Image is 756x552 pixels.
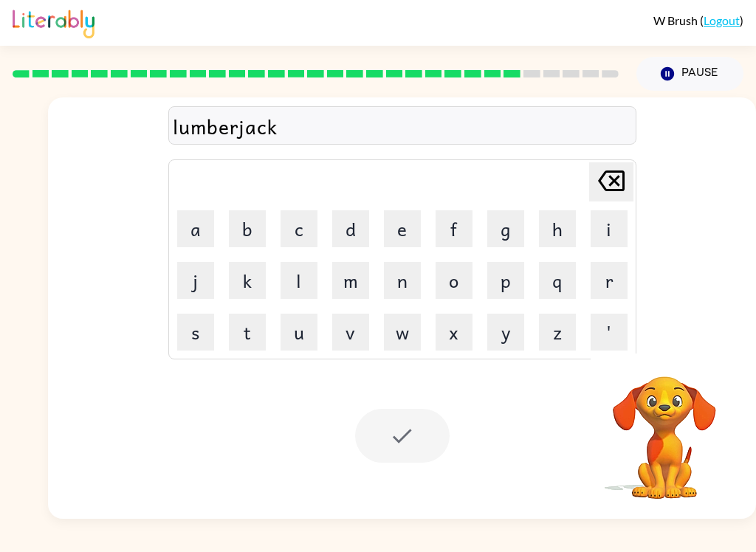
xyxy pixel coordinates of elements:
[384,210,421,247] button: e
[229,210,266,247] button: b
[384,314,421,351] button: w
[384,262,421,299] button: n
[177,210,214,247] button: a
[591,210,628,247] button: i
[591,262,628,299] button: r
[653,13,700,27] span: W Brush
[177,314,214,351] button: s
[487,314,524,351] button: y
[332,262,369,299] button: m
[539,210,576,247] button: h
[173,111,632,142] div: lumberjack
[591,353,738,501] video: Your browser must support playing .mp4 files to use Literably. Please try using another browser.
[436,210,472,247] button: f
[487,210,524,247] button: g
[539,262,576,299] button: q
[653,13,743,27] div: ( )
[229,262,266,299] button: k
[229,314,266,351] button: t
[281,314,317,351] button: u
[436,314,472,351] button: x
[591,314,628,351] button: '
[332,314,369,351] button: v
[436,262,472,299] button: o
[704,13,740,27] a: Logout
[539,314,576,351] button: z
[13,6,94,38] img: Literably
[177,262,214,299] button: j
[281,262,317,299] button: l
[487,262,524,299] button: p
[636,57,743,91] button: Pause
[281,210,317,247] button: c
[332,210,369,247] button: d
